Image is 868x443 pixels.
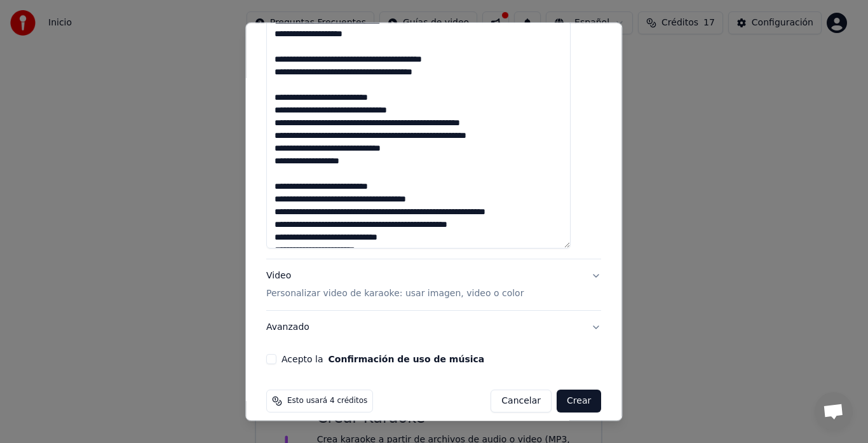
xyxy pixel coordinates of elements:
[266,288,524,301] p: Personalizar video de karaoke: usar imagen, video o color
[491,390,552,413] button: Cancelar
[266,260,601,311] button: VideoPersonalizar video de karaoke: usar imagen, video o color
[287,397,367,407] span: Esto usará 4 créditos
[557,390,601,413] button: Crear
[281,355,484,364] label: Acepto la
[266,270,524,301] div: Video
[329,355,485,364] button: Acepto la
[266,311,601,344] button: Avanzado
